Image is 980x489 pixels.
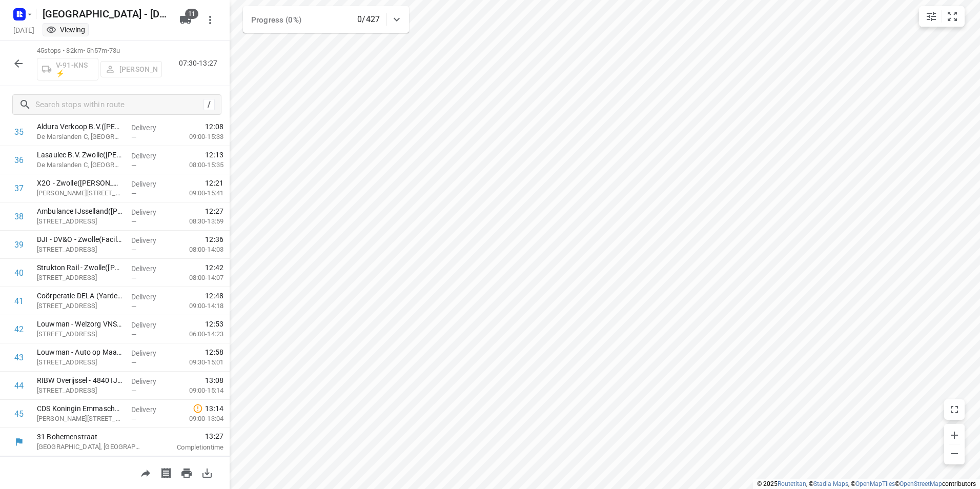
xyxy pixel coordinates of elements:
[131,320,169,330] p: Delivery
[131,263,169,274] p: Delivery
[37,273,123,283] p: [STREET_ADDRESS]
[131,348,169,358] p: Delivery
[14,296,24,306] div: 41
[757,480,976,487] li: © 2025 , © , © © contributors
[173,244,223,255] p: 08:00-14:03
[37,121,123,132] p: Aldura Verkoop B.V.(Jacco Van Keulen)
[173,188,223,198] p: 09:00-15:41
[131,359,136,366] span: —
[131,302,136,310] span: —
[131,376,169,386] p: Delivery
[813,480,848,487] a: Stadia Maps
[37,375,123,385] p: RIBW Overijssel - 4840 IJsselhof(Servicepunt)
[37,150,123,160] p: Lasaulec B.V. Zwolle(Janet Hornstra)
[203,99,215,110] div: /
[251,15,301,25] span: Progress (0%)
[173,160,223,170] p: 08:00-15:35
[131,387,136,395] span: —
[193,403,203,414] svg: Late
[778,480,806,487] a: Routetitan
[173,273,223,283] p: 08:00-14:07
[37,206,123,216] p: Ambulance IJsselland(Jose Jansen)
[131,190,136,197] span: —
[37,234,123,244] p: DJI - DV&O - Zwolle(Facilitair)
[131,292,169,302] p: Delivery
[131,151,169,161] p: Delivery
[205,234,223,244] span: 12:36
[35,97,203,113] input: Search stops within route
[131,415,136,423] span: —
[37,160,123,170] p: De Marslanden C, [GEOGRAPHIC_DATA]
[919,6,965,27] div: small contained button group
[205,375,223,385] span: 13:08
[37,291,123,301] p: Coörperatie DELA (Yarden) - Zwolle(Raymond de Kock)
[37,329,123,339] p: [STREET_ADDRESS]
[205,291,223,301] span: 12:48
[173,414,223,424] p: 09:00-13:04
[205,319,223,329] span: 12:53
[176,467,197,477] span: Print route
[109,47,120,54] span: 73u
[131,161,136,169] span: —
[37,319,123,329] p: Louwman - Welzorg VNS - Zwolle(Manon van Leeuwen-Feenstra (WIJZIGINGEN ALLEEN VIA MANON, DENNIS O...
[205,262,223,273] span: 12:42
[14,409,24,419] div: 45
[37,385,123,396] p: Wipstrikkerallee 2-4, Zwolle
[205,121,223,132] span: 12:08
[135,467,156,477] span: Share route
[46,25,85,35] div: You are currently in view mode. To make any changes, go to edit project.
[205,150,223,160] span: 12:13
[185,9,198,19] span: 11
[156,431,223,441] span: 13:27
[243,6,409,33] div: Progress (0%)0/427
[14,381,24,391] div: 44
[14,353,24,362] div: 43
[205,403,223,414] span: 13:14
[37,216,123,227] p: [STREET_ADDRESS]
[14,184,24,193] div: 37
[131,274,136,282] span: —
[357,13,380,26] p: 0/427
[921,6,942,27] button: Map settings
[14,268,24,278] div: 40
[173,132,223,142] p: 09:00-15:33
[156,442,223,453] p: Completion time
[175,10,196,30] button: 11
[37,244,123,255] p: [STREET_ADDRESS]
[14,324,24,334] div: 42
[37,442,144,452] p: [GEOGRAPHIC_DATA], [GEOGRAPHIC_DATA]
[37,403,123,414] p: CDS Koningin Emmaschool(José ten Klooster)
[107,47,109,54] span: •
[14,155,24,165] div: 36
[37,262,123,273] p: Strukton Rail - Zwolle(Henri Schepers)
[200,10,220,30] button: More
[855,480,895,487] a: OpenMapTiles
[37,347,123,357] p: Louwman - Auto op Maat - Zwolle(Manon van Leeuwen-Feenstra (WIJZIGINGEN ALLEEN VIA MANON, DENNIS ...
[37,432,144,442] p: 31 Bohemenstraat
[156,467,176,477] span: Print shipping labels
[173,385,223,396] p: 09:00-15:14
[37,132,123,142] p: De Marslanden C, [GEOGRAPHIC_DATA]
[131,235,169,246] p: Delivery
[173,329,223,339] p: 06:00-14:23
[131,133,136,141] span: —
[942,6,963,27] button: Fit zoom
[173,357,223,368] p: 09:30-15:01
[37,301,123,311] p: [STREET_ADDRESS]
[131,404,169,415] p: Delivery
[131,123,169,133] p: Delivery
[131,207,169,217] p: Delivery
[205,178,223,188] span: 12:21
[173,301,223,311] p: 09:00-14:18
[131,331,136,338] span: —
[14,240,24,250] div: 39
[205,206,223,216] span: 12:27
[131,218,136,226] span: —
[37,46,162,56] p: 45 stops • 82km • 5h57m
[37,414,123,424] p: Jacob Catsstraat 1, Zwolle
[131,246,136,254] span: —
[900,480,942,487] a: OpenStreetMap
[37,188,123,198] p: George Stephensonstraat 8, Zwolle
[173,216,223,227] p: 08:30-13:59
[14,212,24,221] div: 38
